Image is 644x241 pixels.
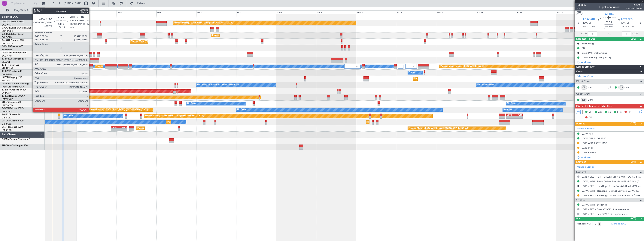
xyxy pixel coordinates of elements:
input: --:-- [588,32,597,36]
span: G-SIRS [2,33,9,35]
span: T7-EMI [2,95,9,97]
div: Owner [409,70,415,75]
a: LGTS / SKG - Pax COVID19 requirements [582,212,627,216]
span: G-JAGA [2,39,11,41]
div: No Crew [64,113,73,119]
div: LGTS Parking [582,151,597,154]
span: 00:55 [606,21,612,24]
span: ETOT [583,25,589,29]
span: (3/4) [630,160,636,164]
a: EGSS/STN [2,48,12,51]
a: EGLF/FAB [2,36,12,39]
div: LGKV Parking until [DATE] [582,56,611,59]
img: arrow-gray.svg [356,66,358,67]
span: AC [598,110,602,114]
a: G-GARECessna Citation XLS+ [2,27,33,29]
div: LGAV PPR [582,132,593,135]
span: T7-DYN [2,89,10,91]
div: Sun 7 [316,10,356,14]
a: LGTS / SKG - Fuel - DeLux Fuel via WFS - LGTS / SKG [582,175,641,178]
span: CS-JHH [2,126,10,128]
div: CS [618,85,624,90]
a: CS-DOUGlobal 6500 [2,120,23,122]
span: 9H-LPZ [2,101,9,103]
div: Tue 2 [117,10,156,14]
div: Wed 10 [436,10,476,14]
span: FP [628,110,630,114]
a: EGNR/CEG [2,30,13,32]
div: Prebriefing [582,42,594,45]
button: Refresh [128,0,151,6]
div: Flight Confirmed [599,5,620,9]
a: F-HECDFalcon 7X [2,114,20,116]
div: CP [581,85,587,90]
a: LFPB/LBG [2,123,12,125]
div: LGTS ARR SLOT 1615Z [582,142,607,145]
span: 9H-CWM [2,145,11,147]
span: T7-FFI [2,64,8,66]
a: Manage Services [577,165,596,169]
a: EGGW/LTN [2,23,13,26]
span: Crew [576,69,583,74]
span: 532835 [577,3,586,7]
div: Planned Maint [GEOGRAPHIC_DATA] ([GEOGRAPHIC_DATA]) [409,126,468,131]
a: EGGW/LTN [2,79,13,82]
span: LXA26B [626,3,642,7]
span: Dispatch Checks and Weather [576,104,612,108]
div: Planned Maint [GEOGRAPHIC_DATA] ([GEOGRAPHIC_DATA]) [89,107,148,113]
a: LFPB/LBG [2,116,12,119]
div: Mon 1 [77,10,117,14]
span: (2/5) [630,121,636,125]
div: RJTT [514,114,522,116]
a: T7-BREChallenger 604 [2,58,26,60]
span: G-FOMO [2,21,11,23]
div: Planned Maint [GEOGRAPHIC_DATA] ([GEOGRAPHIC_DATA]) [145,113,204,119]
span: F-HECD [2,114,10,116]
a: JJB [588,86,596,89]
a: Manage Permits [577,127,595,131]
a: LGAV / ATH - Dispatch [582,203,607,206]
span: Pos Pref Charter [626,7,642,10]
span: P1/2 [577,7,586,10]
span: [DATE] [583,21,591,25]
span: LX-AOA [2,83,11,85]
button: UTC [576,11,582,15]
div: Planned Maint Tianjin ([GEOGRAPHIC_DATA]) [440,64,484,69]
span: CR [608,110,611,114]
a: LGTS / SKG - Handling - Executive Aviation LMML / MLA [582,185,642,188]
span: [DATE] [621,21,629,25]
div: [DATE] [77,8,84,11]
div: No Crew [504,107,512,113]
div: Fri 12 [516,10,556,14]
div: Planned Maint [GEOGRAPHIC_DATA] ([GEOGRAPHIC_DATA]) [367,119,426,125]
span: LX-TRO [605,12,614,16]
a: CS-JHHGlobal 6000 [2,126,23,128]
span: G-VNOR [2,52,11,54]
span: Cabin Crew [576,92,590,96]
span: ATOT [581,32,587,36]
span: 15:20 [590,25,596,29]
div: KRNO [111,126,119,128]
div: Planned Maint [GEOGRAPHIC_DATA] ([GEOGRAPHIC_DATA]) [167,119,226,125]
a: G-VNORChallenger 650 [2,52,27,54]
span: ALDT [632,32,638,36]
div: Planned Maint [GEOGRAPHIC_DATA] ([GEOGRAPHIC_DATA]) [131,39,190,44]
div: No Crew [507,101,516,106]
span: Flight Crew [576,79,590,84]
span: CS-DOU [2,120,11,122]
a: EGLF/FAB [2,73,12,76]
span: T7-BRE [2,58,10,60]
a: 9H-LPZLegacy 500 [2,101,21,103]
button: Only With Activity [4,7,41,13]
div: Sat 6 [276,10,316,14]
a: LGTS / SKG - Crew COVID19 requirements [582,208,629,211]
span: 16:15 [621,25,627,29]
div: Add new [581,156,642,159]
div: No Crew [187,101,196,106]
span: [DATE] - [DATE] [64,2,81,5]
a: LGAV / ATH - Handling - Jet Set Services LGAV / [GEOGRAPHIC_DATA] [582,189,642,192]
a: [PERSON_NAME]/QSA [2,85,24,88]
span: FFC [617,110,621,114]
a: T7-LZZIPraetor 600 [2,70,22,72]
a: LTBA/ISL [2,61,10,63]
